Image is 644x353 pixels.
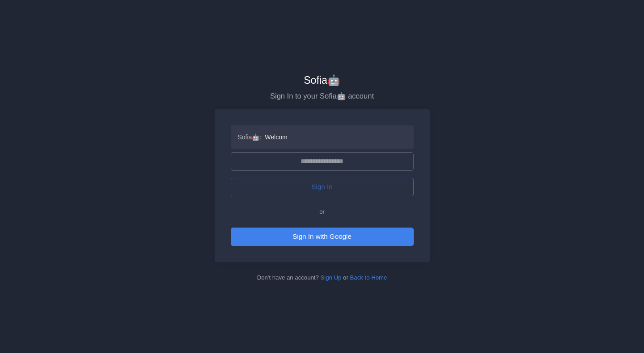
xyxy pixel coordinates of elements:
[231,228,414,246] button: Sign In with Google
[215,90,430,102] p: Sign In to your Sofia🤖 account
[238,133,262,142] strong: Sofia🤖 :
[215,273,430,282] div: Don't have an account? or
[231,207,414,216] div: or
[321,274,342,281] a: Sign Up
[350,274,387,281] a: Back to Home
[215,74,430,87] h2: Sofia🤖
[265,133,287,142] span: Welcom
